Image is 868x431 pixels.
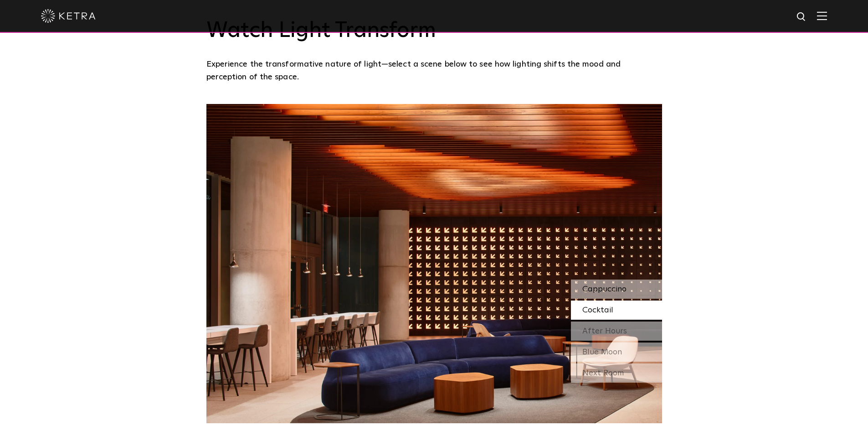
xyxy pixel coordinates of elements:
img: SS_SXSW_Desktop_Warm [206,104,662,423]
img: ketra-logo-2019-white [41,9,96,23]
div: Next Room [571,363,662,383]
span: Cappuccino [582,285,627,293]
span: Blue Moon [582,348,622,356]
img: Hamburger%20Nav.svg [817,11,827,20]
img: search icon [796,11,807,23]
span: After Hours [582,327,627,335]
p: Experience the transformative nature of light—select a scene below to see how lighting shifts the... [206,58,657,84]
span: Cocktail [582,306,613,314]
